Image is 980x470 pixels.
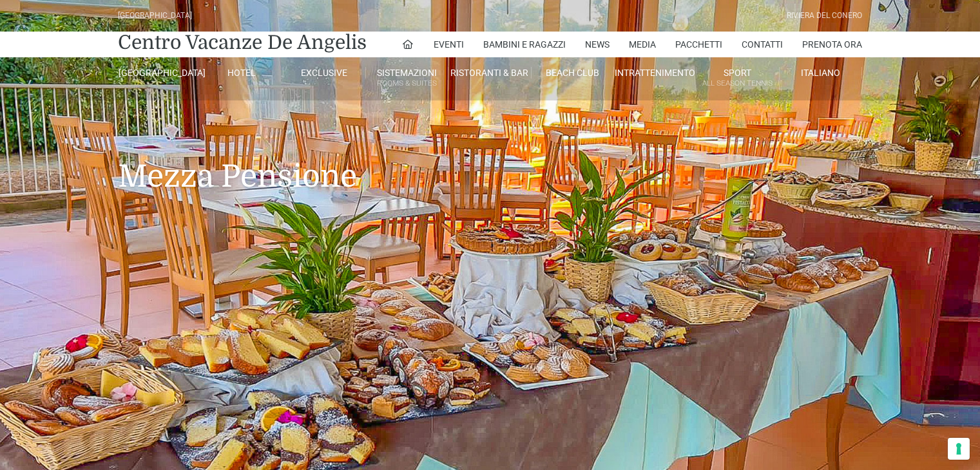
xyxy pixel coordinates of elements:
a: Pacchetti [675,32,722,57]
a: SistemazioniRooms & Suites [366,67,448,91]
h1: Mezza Pensione [118,100,862,214]
a: Prenota Ora [802,32,862,57]
a: News [585,32,610,57]
a: SportAll Season Tennis [697,67,779,91]
div: [GEOGRAPHIC_DATA] [118,10,192,22]
a: Centro Vacanze De Angelis [118,30,367,55]
a: Bambini e Ragazzi [483,32,566,57]
span: Italiano [801,68,840,78]
a: Eventi [434,32,464,57]
a: Hotel [200,67,283,79]
a: Ristoranti & Bar [448,67,531,79]
a: [GEOGRAPHIC_DATA] [118,67,200,79]
small: All Season Tennis [697,77,778,89]
a: Intrattenimento [614,67,697,79]
a: Exclusive [283,67,366,79]
a: Beach Club [532,67,614,79]
div: Riviera Del Conero [787,10,862,22]
a: Contatti [742,32,783,57]
a: Italiano [780,67,862,79]
a: Media [629,32,656,57]
button: Le tue preferenze relative al consenso per le tecnologie di tracciamento [948,438,970,460]
small: Rooms & Suites [366,77,448,89]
